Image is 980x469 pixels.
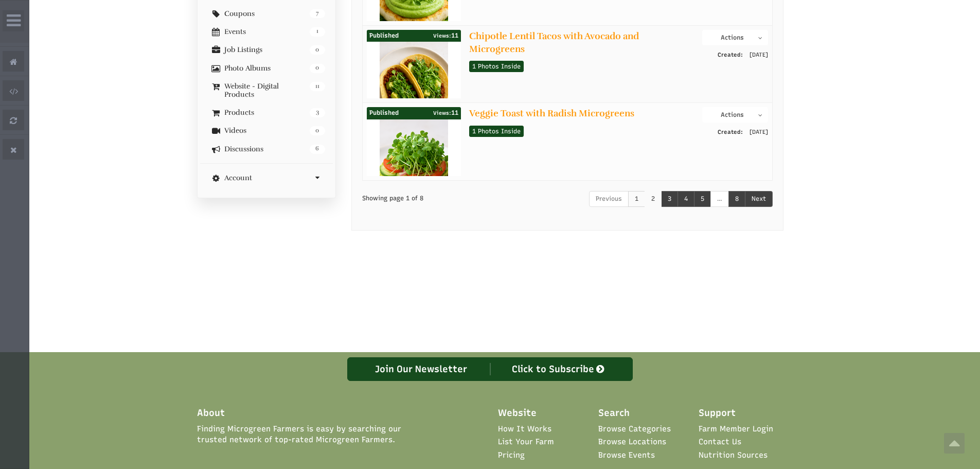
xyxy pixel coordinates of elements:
[367,30,461,42] div: Published
[702,30,768,45] button: Actions
[498,407,537,420] span: Website
[208,109,325,116] a: 3 Products
[598,424,671,435] a: Browse Categories
[744,50,768,60] span: [DATE]
[310,145,325,154] span: 6
[710,191,729,207] a: …
[498,424,551,435] a: How It Works
[694,191,711,207] a: 5
[718,50,743,60] span: Created:
[589,191,629,207] a: Previous
[699,437,741,447] a: Contact Us
[433,32,451,39] span: Views:
[745,191,773,207] a: Next
[353,363,490,375] div: Join Our Newsletter
[744,128,768,137] span: [DATE]
[208,145,325,153] a: 6 Discussions
[367,107,461,119] div: Published
[678,191,694,207] a: 4
[208,174,325,182] a: Account
[310,9,325,19] span: 7
[208,64,325,72] a: 0 Photo Albums
[197,424,433,446] span: Finding Microgreen Farmers is easy by searching our trusted network of top-rated Microgreen Farmers.
[380,42,448,145] img: b6649fac1d7f7fa323ebcb92e3103b81
[702,107,768,123] button: Actions
[469,126,524,137] a: 1 Photos Inside
[310,27,325,37] span: 1
[362,181,524,203] div: Showing page 1 of 8
[469,61,524,72] a: 1 Photos Inside
[197,407,225,420] span: About
[310,45,325,55] span: 0
[628,191,645,207] a: 1
[347,357,633,381] a: Join Our Newsletter Click to Subscribe
[718,128,743,137] span: Created:
[699,407,736,420] span: Support
[728,191,745,207] a: 8
[469,108,634,119] a: Veggie Toast with Radish Microgreens
[433,30,458,42] span: 11
[498,450,525,461] a: Pricing
[208,28,325,36] a: 1 Events
[699,450,768,461] a: Nutrition Sources
[498,437,554,447] a: List Your Farm
[208,46,325,54] a: 0 Job Listings
[469,30,639,55] a: Chipotle Lentil Tacos with Avocado and Microgreens
[433,110,451,116] span: Views:
[310,82,325,91] span: 11
[490,363,628,375] div: Click to Subscribe
[598,437,666,447] a: Browse Locations
[598,407,630,420] span: Search
[310,64,325,73] span: 0
[598,450,655,461] a: Browse Events
[645,191,662,207] a: 2
[208,10,325,18] a: 7 Coupons
[699,424,773,435] a: Farm Member Login
[310,108,325,117] span: 3
[208,127,325,134] a: 0 Videos
[661,191,678,207] a: 3
[310,126,325,135] span: 0
[208,82,325,98] a: 11 Website - Digital Products
[380,119,448,222] img: fd8d8499b2e4daeded1559adcb6fc9f4
[433,108,458,119] span: 11
[7,12,21,29] i: Wide Admin Panel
